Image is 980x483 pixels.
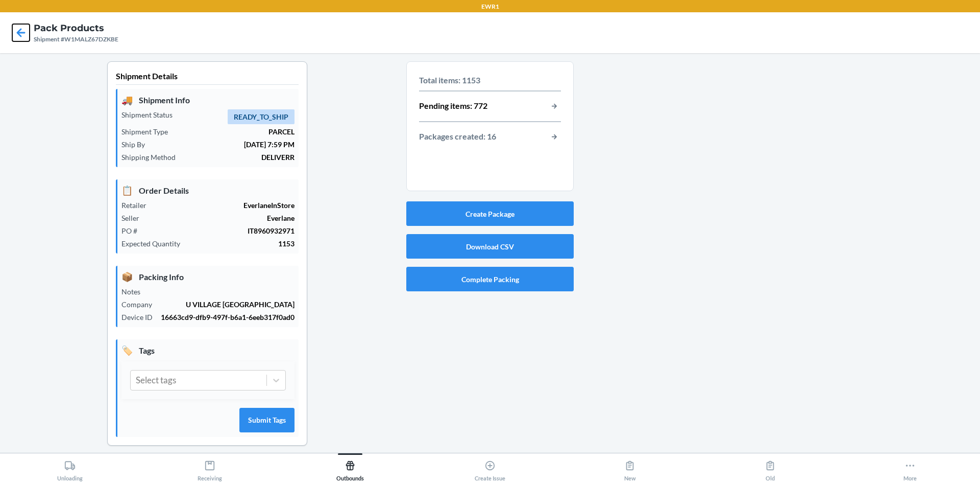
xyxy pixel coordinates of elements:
[121,183,295,197] p: Order Details
[121,286,149,297] p: Notes
[116,70,299,85] p: Shipment Details
[239,408,295,432] button: Submit Tags
[57,456,83,481] div: Unloading
[121,312,161,323] p: Device ID
[121,343,295,357] p: Tags
[184,152,295,163] p: DELIVERR
[336,456,364,481] div: Outbounds
[475,456,505,481] div: Create Issue
[198,456,222,481] div: Receiving
[840,453,980,481] button: More
[160,299,295,310] p: U VILLAGE [GEOGRAPHIC_DATA]
[176,126,295,137] p: PARCEL
[121,225,145,236] p: PO #
[121,93,133,107] span: 🚚
[548,100,561,113] button: button-view-pending-items
[406,267,574,291] button: Complete Packing
[700,453,840,481] button: Old
[903,456,917,481] div: More
[140,453,280,481] button: Receiving
[548,130,561,144] button: button-view-packages-created
[136,374,176,387] div: Select tags
[560,453,700,481] button: New
[121,299,160,310] p: Company
[419,130,496,144] p: Packages created: 16
[121,238,188,249] p: Expected Quantity
[406,201,574,226] button: Create Package
[121,343,133,357] span: 🏷️
[419,74,561,86] p: Total items: 1153
[153,139,295,150] p: [DATE] 7:59 PM
[121,109,181,120] p: Shipment Status
[121,126,176,137] p: Shipment Type
[121,200,155,211] p: Retailer
[121,213,148,223] p: Seller
[121,270,295,284] p: Packing Info
[481,2,499,11] p: EWR1
[161,312,295,323] p: 16663cd9-dfb9-497f-b6a1-6eeb317f0ad0
[419,100,487,113] p: Pending items: 772
[188,238,295,249] p: 1153
[145,225,295,236] p: IT8960932971
[228,109,295,124] span: READY_TO_SHIP
[148,213,295,223] p: Everlane
[624,456,636,481] div: New
[280,453,420,481] button: Outbounds
[155,200,295,211] p: EverlaneInStore
[121,93,295,107] p: Shipment Info
[121,139,153,150] p: Ship By
[34,21,118,35] h4: Pack Products
[121,183,133,197] span: 📋
[34,35,118,44] div: Shipment #W1MALZ67DZKBE
[765,456,776,481] div: Old
[121,152,184,163] p: Shipping Method
[406,234,574,259] button: Download CSV
[121,270,133,284] span: 📦
[420,453,560,481] button: Create Issue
